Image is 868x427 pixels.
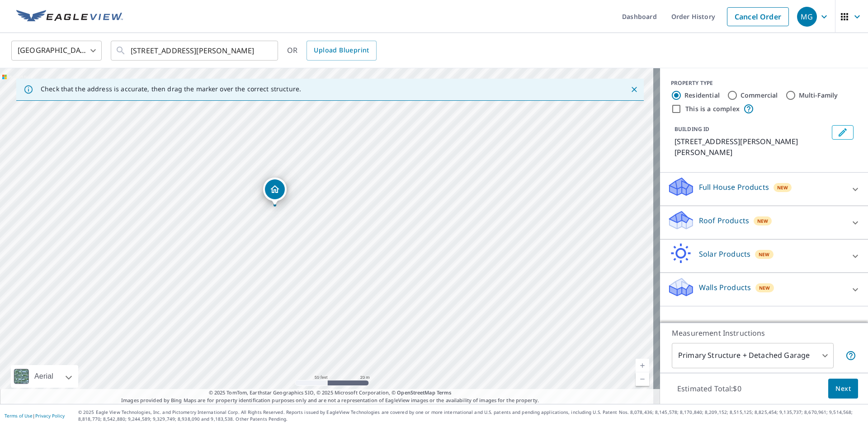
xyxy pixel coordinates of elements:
[757,217,769,225] span: New
[11,365,78,388] div: Aerial
[209,389,452,397] span: © 2025 TomTom, Earthstar Geographics SIO, © 2025 Microsoft Corporation, ©
[675,125,709,133] p: BUILDING ID
[699,215,749,226] p: Roof Products
[78,409,863,422] p: © 2025 Eagle View Technologies, Inc. and Pictometry International Corp. All Rights Reserved. Repo...
[797,7,817,27] div: MG
[287,41,377,61] div: OR
[727,7,789,26] a: Cancel Order
[685,104,740,113] label: This is a complex
[16,10,123,23] img: EV Logo
[41,85,301,93] p: Check that the address is accurate, then drag the marker over the correct structure.
[699,249,750,259] p: Solar Products
[667,243,861,269] div: Solar ProductsNew
[759,251,770,258] span: New
[670,379,749,399] p: Estimated Total: $0
[759,284,770,291] span: New
[131,38,259,63] input: Search by address or latitude-longitude
[11,38,102,63] div: [GEOGRAPHIC_DATA]
[675,136,828,158] p: [STREET_ADDRESS][PERSON_NAME][PERSON_NAME]
[684,91,720,100] label: Residential
[777,184,788,191] span: New
[667,210,861,235] div: Roof ProductsNew
[636,372,649,386] a: Current Level 19, Zoom Out
[636,359,649,372] a: Current Level 19, Zoom In
[671,79,857,87] div: PROPERTY TYPE
[263,178,287,206] div: Dropped pin, building 1, Residential property, 35 Joseph Ave Dracut, MA 01826
[845,350,856,361] span: Your report will include the primary structure and a detached garage if one exists.
[667,176,861,202] div: Full House ProductsNew
[397,389,435,396] a: OpenStreetMap
[835,383,851,394] span: Next
[828,379,858,399] button: Next
[672,328,856,338] p: Measurement Instructions
[35,413,65,419] a: Privacy Policy
[699,182,769,192] p: Full House Products
[5,413,65,418] p: |
[5,413,33,419] a: Terms of Use
[667,277,861,302] div: Walls ProductsNew
[832,125,854,140] button: Edit building 1
[32,365,56,388] div: Aerial
[314,45,369,56] span: Upload Blueprint
[672,343,834,368] div: Primary Structure + Detached Garage
[307,41,376,61] a: Upload Blueprint
[437,389,452,396] a: Terms
[699,282,751,293] p: Walls Products
[799,91,838,100] label: Multi-Family
[628,84,640,95] button: Close
[741,91,778,100] label: Commercial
